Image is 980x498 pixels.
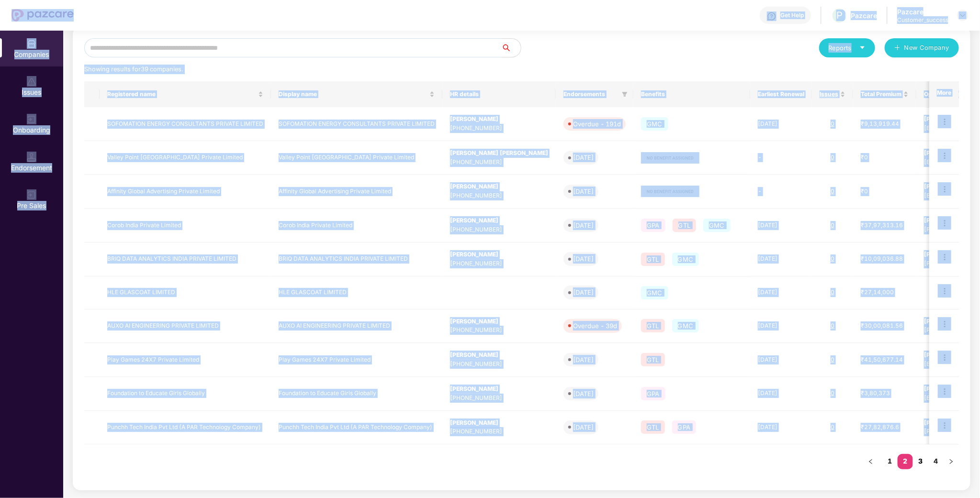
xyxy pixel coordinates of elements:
div: Customer_success [897,16,948,24]
span: Endorsements [563,90,618,98]
div: [PHONE_NUMBER] [450,124,548,133]
img: svg+xml;base64,PHN2ZyB3aWR0aD0iMjAiIGhlaWdodD0iMjAiIHZpZXdCb3g9IjAgMCAyMCAyMCIgZmlsbD0ibm9uZSIgeG... [27,115,36,124]
img: New Pazcare Logo [11,9,74,22]
div: [DATE] [573,254,594,264]
li: Previous Page [863,454,879,469]
div: Pazcare [897,7,948,16]
th: Total Premium [853,81,916,107]
td: [DATE] [750,411,812,445]
li: Next Page [944,454,959,469]
td: - [750,141,812,175]
span: GMC [703,219,731,232]
div: ₹37,97,313.16 [861,221,909,230]
div: ₹0 [861,153,909,162]
div: [PHONE_NUMBER] [450,191,548,200]
a: 2 [898,454,913,468]
div: [PERSON_NAME] [450,182,548,191]
td: Foundation to Educate Girls Globally [271,377,442,411]
td: BRIQ DATA ANALYTICS INDIA PRIVATE LIMITED [271,243,442,277]
td: Foundation to Educate Girls Globally [100,377,271,411]
img: svg+xml;base64,PHN2ZyB3aWR0aD0iMjAiIGhlaWdodD0iMjAiIHZpZXdCb3g9IjAgMCAyMCAyMCIgZmlsbD0ibm9uZSIgeG... [27,190,36,200]
img: svg+xml;base64,PHN2ZyBpZD0iRHJvcGRvd24tMzJ4MzIiIHhtbG5zPSJodHRwOi8vd3d3LnczLm9yZy8yMDAwL3N2ZyIgd2... [959,11,967,19]
span: GTL [641,353,665,366]
div: 0 [820,187,845,196]
div: [DATE] [573,355,594,365]
div: 0 [820,153,845,162]
div: [PERSON_NAME] [450,351,548,360]
img: icon [938,182,951,196]
img: icon [938,216,951,230]
th: More [929,81,959,107]
div: [DATE] [573,422,594,432]
div: 0 [820,321,845,331]
span: filter [622,91,628,97]
span: GPA [641,219,665,232]
td: Play Games 24X7 Private Limited [271,343,442,377]
span: GTL [641,253,665,266]
li: 1 [882,454,898,469]
div: [PERSON_NAME] [450,419,548,428]
span: GMC [672,253,699,266]
td: Affinity Global Advertising Private Limited [271,175,442,209]
div: ₹0 [861,187,909,196]
td: [DATE] [750,343,812,377]
td: SOFOMATION ENERGY CONSULTANTS PRIVATE LIMITED [271,107,442,141]
th: Issues [812,81,853,107]
span: search [501,44,521,52]
div: 0 [820,255,845,264]
td: AUXO AI ENGINEERING PRIVATE LIMITED [100,310,271,343]
span: GMC [672,319,699,332]
div: [PHONE_NUMBER] [450,326,548,335]
div: ₹10,09,036.88 [861,255,909,264]
td: Corob India Private Limited [100,209,271,243]
a: 4 [928,454,944,468]
div: [PHONE_NUMBER] [450,259,548,268]
td: AUXO AI ENGINEERING PRIVATE LIMITED [271,310,442,343]
div: [PERSON_NAME] [450,385,548,394]
span: GTL [673,219,697,232]
div: ₹9,13,919.44 [861,120,909,129]
th: Registered name [100,81,271,107]
div: [PERSON_NAME] [450,250,548,259]
div: ₹27,82,876.6 [861,423,909,432]
th: Earliest Renewal [750,81,812,107]
th: Benefits [633,81,750,107]
img: icon [938,351,951,364]
span: 39 companies. [141,66,183,73]
img: svg+xml;base64,PHN2ZyB3aWR0aD0iMTQuNSIgaGVpZ2h0PSIxNC41IiB2aWV3Qm94PSIwIDAgMTYgMTYiIGZpbGw9Im5vbm... [27,153,36,162]
td: [DATE] [750,277,812,310]
img: svg+xml;base64,PHN2ZyB4bWxucz0iaHR0cDovL3d3dy53My5vcmcvMjAwMC9zdmciIHdpZHRoPSIxMjIiIGhlaWdodD0iMj... [641,152,699,164]
td: HLE GLASCOAT LIMITED [100,277,271,310]
td: [DATE] [750,107,812,141]
div: [DATE] [573,389,594,398]
span: right [948,459,954,465]
div: 0 [820,221,845,230]
div: Overdue - 191d [573,119,621,129]
img: icon [938,149,951,162]
img: icon [938,115,951,128]
div: Pazcare [851,11,877,20]
div: Get Help [780,11,804,19]
td: - [750,175,812,209]
div: 0 [820,423,845,432]
span: GMC [641,286,668,299]
span: filter [620,89,630,100]
button: right [944,454,959,469]
span: Display name [279,90,428,98]
span: left [868,459,874,465]
div: [PHONE_NUMBER] [450,360,548,369]
span: caret-down [859,44,866,51]
div: [DATE] [573,288,594,297]
div: 0 [820,389,845,398]
td: Affinity Global Advertising Private Limited [100,175,271,209]
span: GPA [641,387,665,400]
div: [DATE] [573,187,594,196]
div: 0 [820,355,845,365]
div: 0 [820,288,845,297]
img: icon [938,419,951,432]
div: [PERSON_NAME] [450,317,548,326]
div: Reports [829,43,866,53]
td: SOFOMATION ENERGY CONSULTANTS PRIVATE LIMITED [100,107,271,141]
img: icon [938,250,951,264]
div: [PHONE_NUMBER] [450,225,548,234]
